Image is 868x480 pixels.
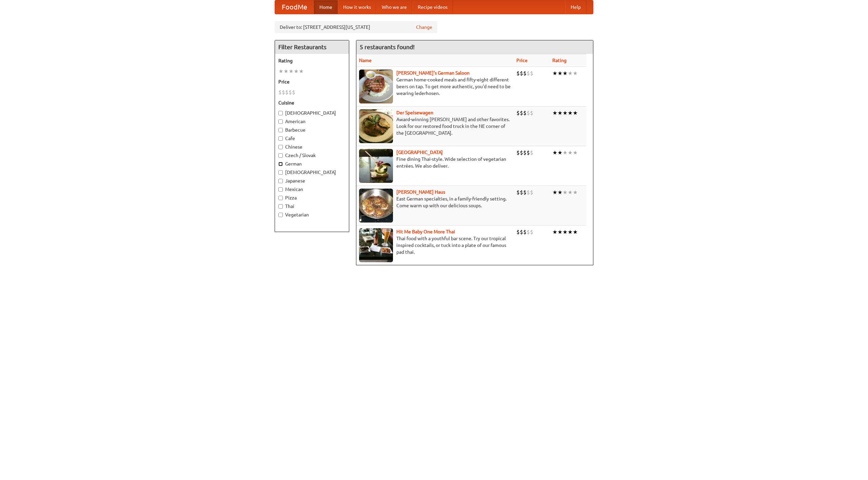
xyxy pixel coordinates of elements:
li: ★ [557,109,563,117]
li: $ [278,89,282,96]
li: ★ [278,68,283,75]
li: ★ [573,149,578,156]
img: satay.jpg [359,149,393,183]
img: speisewagen.jpg [359,109,393,143]
li: ★ [563,149,568,156]
img: esthers.jpg [359,70,393,103]
li: ★ [568,149,573,156]
li: $ [520,109,523,117]
img: babythai.jpg [359,228,393,262]
li: ★ [552,70,557,77]
label: Czech / Slovak [278,152,346,159]
label: Japanese [278,177,346,184]
li: $ [520,70,523,77]
h5: Cuisine [278,99,346,106]
a: Price [516,58,528,63]
a: Recipe videos [412,0,453,14]
li: ★ [573,70,578,77]
a: Rating [552,58,567,63]
p: Thai food with a youthful bar scene. Try our tropical inspired cocktails, or tuck into a plate of... [359,235,511,255]
h5: Price [278,78,346,85]
li: $ [523,70,527,77]
label: German [278,160,346,167]
a: Hit Me Baby One More Thai [396,229,455,234]
li: $ [289,89,292,96]
input: Vegetarian [278,213,283,217]
input: Mexican [278,187,283,192]
label: Thai [278,203,346,210]
label: Cafe [278,135,346,142]
p: German home-cooked meals and fifty-eight different beers on tap. To get more authentic, you'd nee... [359,76,511,97]
label: Barbecue [278,127,346,133]
div: Deliver to: [STREET_ADDRESS][US_STATE] [275,21,437,33]
li: $ [285,89,289,96]
li: $ [520,149,523,156]
li: ★ [568,189,573,196]
li: $ [282,89,285,96]
li: ★ [563,109,568,117]
label: American [278,118,346,125]
p: East German specialties, in a family-friendly setting. Come warm up with our delicious soups. [359,195,511,209]
li: $ [523,189,527,196]
li: $ [523,109,527,117]
li: $ [516,228,520,236]
li: ★ [283,68,289,75]
li: ★ [552,149,557,156]
li: ★ [568,109,573,117]
li: $ [530,149,533,156]
input: American [278,119,283,124]
li: $ [527,189,530,196]
input: Pizza [278,196,283,200]
li: ★ [557,228,563,236]
li: $ [530,189,533,196]
li: ★ [563,228,568,236]
input: [DEMOGRAPHIC_DATA] [278,170,283,175]
li: $ [520,189,523,196]
li: ★ [299,68,304,75]
p: Award-winning [PERSON_NAME] and other favorites. Look for our restored food truck in the NE corne... [359,116,511,136]
input: Chinese [278,145,283,149]
a: [GEOGRAPHIC_DATA] [396,150,443,155]
a: Home [314,0,338,14]
h5: Rating [278,57,346,64]
li: $ [527,70,530,77]
li: ★ [552,228,557,236]
label: Pizza [278,194,346,201]
a: How it works [338,0,376,14]
li: $ [292,89,295,96]
input: German [278,162,283,166]
input: Japanese [278,179,283,183]
li: ★ [557,149,563,156]
b: Der Speisewagen [396,110,433,115]
li: $ [516,109,520,117]
li: $ [520,228,523,236]
li: ★ [552,109,557,117]
label: Vegetarian [278,211,346,218]
h4: Filter Restaurants [275,40,349,54]
input: Barbecue [278,128,283,132]
a: Change [416,24,432,31]
li: ★ [563,189,568,196]
input: Czech / Slovak [278,153,283,158]
li: ★ [294,68,299,75]
li: $ [530,70,533,77]
input: Cafe [278,136,283,141]
label: Chinese [278,143,346,150]
li: ★ [573,189,578,196]
li: $ [516,189,520,196]
li: ★ [557,70,563,77]
li: ★ [573,228,578,236]
b: [PERSON_NAME] Haus [396,189,445,195]
li: ★ [557,189,563,196]
a: Who we are [376,0,412,14]
li: $ [516,149,520,156]
a: [PERSON_NAME]'s German Saloon [396,70,470,76]
li: ★ [289,68,294,75]
a: Name [359,58,372,63]
li: $ [527,109,530,117]
ng-pluralize: 5 restaurants found! [360,44,415,50]
label: Mexican [278,186,346,193]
